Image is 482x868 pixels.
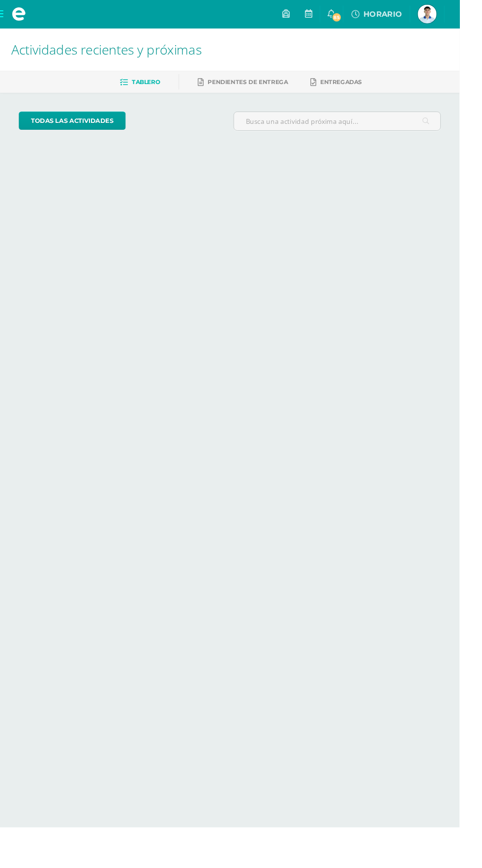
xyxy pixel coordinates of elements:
[20,117,132,136] a: todas las Actividades
[381,10,422,20] span: HORARIO
[138,82,168,89] span: Tablero
[336,82,380,89] span: Entregadas
[245,117,462,137] input: Busca una actividad próxima aquí...
[126,78,168,94] a: Tablero
[326,78,380,94] a: Entregadas
[218,82,302,89] span: Pendientes de entrega
[12,42,211,61] span: Actividades recientes y próximas
[348,13,359,24] span: 85
[208,78,302,94] a: Pendientes de entrega
[438,5,458,25] img: 96f6bbda1387384c5bcdf3c6c043ccf6.png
